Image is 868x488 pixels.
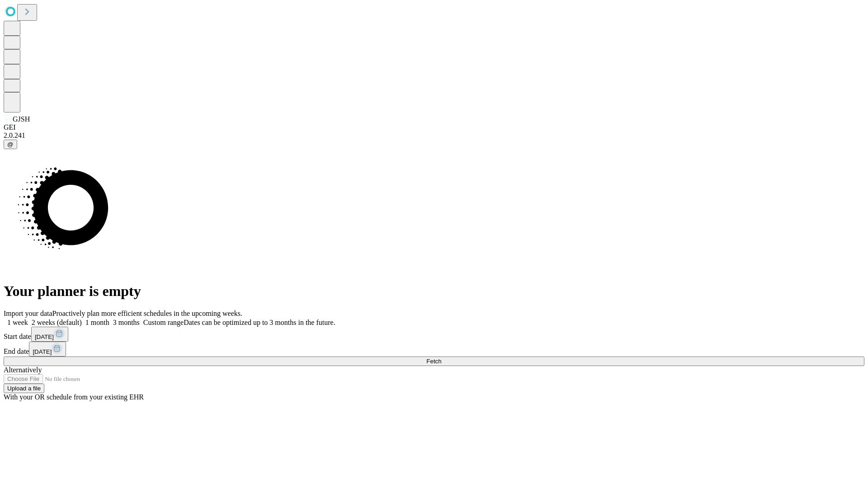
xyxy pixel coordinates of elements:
span: [DATE] [33,348,52,355]
div: Start date [4,327,864,342]
button: @ [4,140,17,149]
span: @ [7,141,14,148]
button: [DATE] [31,327,68,342]
span: 3 months [113,319,140,326]
span: Fetch [426,358,441,365]
div: GEI [4,123,864,131]
span: Alternatively [4,366,42,374]
span: GJSH [13,115,30,123]
span: 1 week [7,319,28,326]
div: End date [4,342,864,357]
button: [DATE] [29,342,66,357]
span: 2 weeks (default) [32,319,82,326]
span: Dates can be optimized up to 3 months in the future. [184,319,335,326]
span: 1 month [85,319,109,326]
div: 2.0.241 [4,131,864,140]
span: Custom range [143,319,184,326]
span: Import your data [4,310,52,317]
h1: Your planner is empty [4,283,864,300]
button: Fetch [4,357,864,366]
span: With your OR schedule from your existing EHR [4,393,144,401]
button: Upload a file [4,384,44,393]
span: [DATE] [35,333,54,340]
span: Proactively plan more efficient schedules in the upcoming weeks. [52,310,242,317]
